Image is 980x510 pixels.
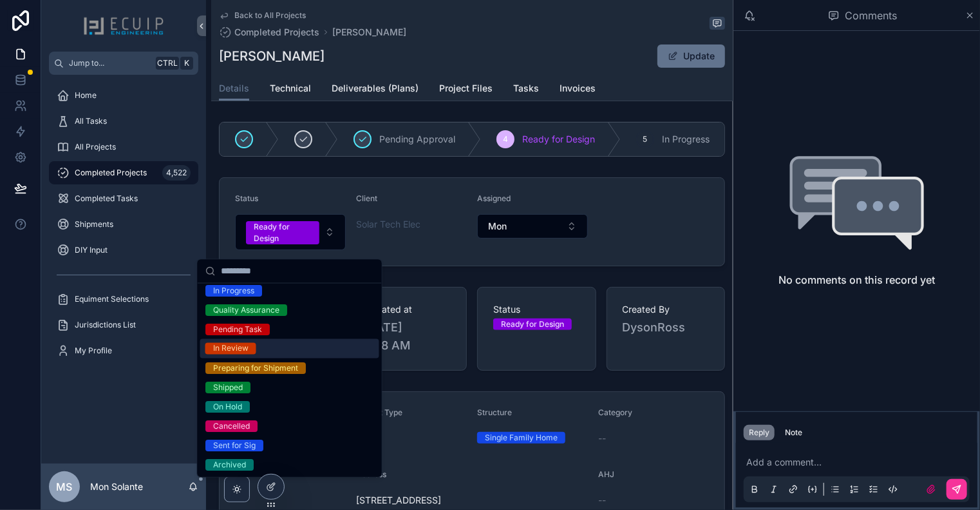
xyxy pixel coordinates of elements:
button: Select Button [235,214,346,250]
span: Ctrl [156,57,179,70]
span: 4 [503,134,508,144]
img: App logo [83,15,164,36]
div: In Progress [213,285,254,297]
a: Invoices [560,77,596,103]
span: Jurisdictions List [75,320,136,330]
button: Note [780,425,807,440]
p: Mon Solante [90,480,143,493]
span: DIY Input [75,245,108,255]
span: DysonRoss [623,319,710,337]
button: Update [657,44,725,68]
a: Jurisdictions List [49,313,198,337]
span: Invoices [560,82,596,95]
button: Jump to...CtrlK [49,52,198,75]
span: Mon [488,220,507,233]
a: Home [49,84,198,107]
h2: No comments on this record yet [778,272,935,288]
span: Pending Approval [379,133,455,146]
div: Archived [213,459,246,471]
a: My Profile [49,339,198,362]
div: scrollable content [41,75,206,379]
div: Preparing for Shipment [213,362,298,374]
div: Quality Assurance [213,304,279,316]
span: Updated at [364,303,451,316]
div: Shipped [213,382,243,393]
button: Select Button [477,214,588,239]
div: Pending Task [213,324,262,335]
a: All Tasks [49,110,198,133]
a: Technical [270,77,311,103]
span: -- [598,494,606,507]
div: Ready for Design [254,221,312,244]
span: Completed Tasks [75,193,138,204]
span: Completed Projects [234,26,319,39]
div: Cancelled [213,420,250,432]
span: My Profile [75,346,112,356]
span: Tasks [513,82,539,95]
div: Note [785,427,802,438]
div: Single Family Home [485,432,558,444]
span: Category [598,407,632,417]
span: Shipments [75,219,113,230]
a: Shipments [49,213,198,236]
div: On Hold [213,401,242,413]
a: Solar Tech Elec [356,218,420,231]
span: Jump to... [69,58,151,68]
span: K [182,58,192,68]
span: Deliverables (Plans) [332,82,419,95]
a: DIY Input [49,239,198,262]
span: Client [356,193,377,203]
span: All Tasks [75,116,107,126]
button: Reply [744,425,775,440]
a: Equiment Selections [49,288,198,311]
div: Suggestions [198,284,382,477]
span: AHJ [598,469,614,479]
a: Back to All Projects [219,10,306,21]
a: Project Files [439,77,493,103]
span: [DATE] 9:58 AM [364,319,451,355]
a: Completed Tasks [49,187,198,210]
a: All Projects [49,135,198,159]
span: Details [219,82,249,95]
span: -- [598,432,606,445]
span: 5 [643,134,648,144]
span: Created By [623,303,710,316]
div: Ready for Design [501,319,564,330]
a: Details [219,77,249,101]
span: Ready for Design [522,133,595,146]
div: Sent for Sig [213,440,256,451]
span: Assigned [477,193,511,203]
span: In Progress [662,133,710,146]
span: Structure [477,407,512,417]
a: [PERSON_NAME] [332,26,406,39]
span: Technical [270,82,311,95]
div: 4,522 [162,165,191,181]
span: Comments [845,8,897,23]
span: Home [75,90,97,101]
span: Back to All Projects [234,10,306,21]
a: Completed Projects4,522 [49,161,198,184]
span: [STREET_ADDRESS] [356,494,588,507]
a: Completed Projects [219,26,319,39]
span: Equiment Selections [75,294,149,304]
span: Status [235,193,258,203]
a: Tasks [513,77,539,103]
span: MS [57,479,73,495]
div: In Review [213,343,249,355]
h1: [PERSON_NAME] [219,47,325,65]
span: All Projects [75,142,116,152]
span: Project Files [439,82,493,95]
span: Status [493,303,580,316]
span: Completed Projects [75,168,147,178]
a: Deliverables (Plans) [332,77,419,103]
